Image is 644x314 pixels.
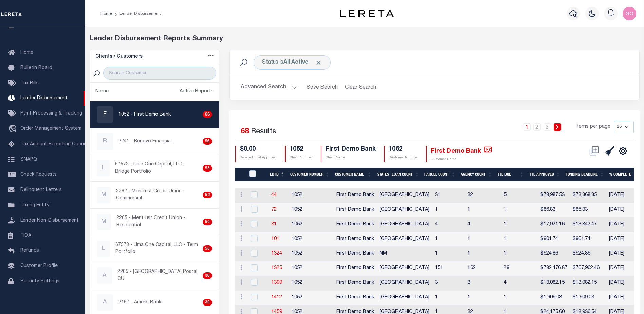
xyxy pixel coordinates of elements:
th: Loan Count: activate to sort column ascending [389,168,422,181]
span: Delinquent Letters [20,188,62,192]
img: logo-dark.svg [340,10,394,17]
td: NM [377,247,432,261]
div: L [97,160,110,176]
a: 101 [271,237,279,241]
span: Bulletin Board [20,66,52,70]
p: 2241 - Renovo Financial [118,138,172,145]
td: 1 [465,247,501,261]
div: L [97,241,110,257]
span: Customer Profile [20,264,58,268]
p: 67572 - Lima One Capital, LLC - Bridge Portfolio [115,161,200,175]
span: Lender Disbursement [20,96,68,101]
input: Search Customer [103,67,216,80]
td: 1052 [289,291,334,305]
div: 50 [203,245,212,252]
p: Client Number [290,155,313,160]
td: $924.86 [570,247,606,261]
td: 31 [432,188,465,203]
img: svg+xml;base64,PHN2ZyB4bWxucz0iaHR0cDovL3d3dy53My5vcmcvMjAwMC9zdmciIHBvaW50ZXItZXZlbnRzPSJub25lIi... [623,7,636,20]
th: States [374,168,389,181]
td: 1052 [289,232,334,247]
a: A2205 - [GEOGRAPHIC_DATA] Postal CU36 [90,262,219,289]
td: $13,842.47 [570,217,606,232]
th: Ttl Due: activate to sort column ascending [495,168,527,181]
p: 2262 - Meritrust Credit Union - Commercial [116,188,200,202]
td: 4 [465,217,501,232]
div: R [97,133,113,150]
div: 52 [203,192,212,198]
td: $17,921.16 [538,217,570,232]
td: First Demo Bank [334,217,377,232]
div: 50 [203,219,212,225]
p: Selected Total Approved [240,155,277,160]
h4: $0.00 [240,146,277,153]
td: 162 [465,261,501,276]
p: 67573 - Lima One Capital, LLC - Term Portfolio [115,242,200,256]
p: 2167 - Ameris Bank [118,299,161,306]
h4: 1052 [290,146,313,153]
a: 1325 [271,266,282,271]
div: Active Reports [180,88,214,95]
div: M [97,187,111,203]
td: 3 [432,276,465,291]
td: [GEOGRAPHIC_DATA] [377,276,432,291]
td: [GEOGRAPHIC_DATA] [377,188,432,203]
span: Tax Bills [20,81,39,86]
span: Home [20,50,33,55]
a: L67572 - Lima One Capital, LLC - Bridge Portfolio53 [90,155,219,181]
a: 2 [533,123,541,131]
div: 56 [203,138,212,145]
span: SNAPQ [20,157,37,162]
td: $924.86 [538,247,570,261]
a: 1399 [271,280,282,285]
td: [GEOGRAPHIC_DATA] [377,217,432,232]
td: 1 [432,247,465,261]
a: 44 [271,193,277,197]
td: $1,909.03 [538,291,570,305]
a: M2262 - Meritrust Credit Union - Commercial52 [90,182,219,208]
td: [GEOGRAPHIC_DATA] [377,261,432,276]
td: 1 [501,203,538,217]
td: $901.74 [570,232,606,247]
button: Save Search [302,81,342,94]
td: 32 [465,188,501,203]
span: Lender Non-Disbursement [20,218,79,223]
span: 68 [241,128,249,135]
h4: First Demo Bank [431,146,492,155]
td: 4 [501,276,538,291]
td: 1 [432,232,465,247]
td: 1 [501,291,538,305]
td: 1052 [289,203,334,217]
th: % Complete: activate to sort column ascending [607,168,640,181]
td: 1052 [289,247,334,261]
td: 5 [501,188,538,203]
button: Clear Search [342,81,379,94]
b: All Active [283,60,308,65]
td: $1,909.03 [570,291,606,305]
span: Pymt Processing & Tracking [20,111,82,116]
td: $86.83 [570,203,606,217]
th: Ttl Approved: activate to sort column ascending [527,168,563,181]
p: Customer Name [431,157,492,162]
div: F [97,106,113,123]
a: 1412 [271,295,282,300]
label: Results [251,126,276,137]
td: $13,082.15 [570,276,606,291]
h4: First Demo Bank [326,146,376,153]
td: 1 [465,232,501,247]
td: 1 [465,291,501,305]
td: First Demo Bank [334,291,377,305]
td: $782,476.87 [538,261,570,276]
td: $767,962.46 [570,261,606,276]
th: Customer Name: activate to sort column ascending [332,168,374,181]
a: 1 [523,123,531,131]
a: 1324 [271,251,282,256]
div: A [97,267,112,284]
i: travel_explore [8,125,19,134]
td: 1 [501,232,538,247]
li: Lender Disbursement [112,11,161,17]
div: 30 [203,299,212,306]
p: 1052 - First Demo Bank [118,111,171,118]
span: Click to Remove [315,59,322,66]
span: Order Management System [20,126,81,131]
